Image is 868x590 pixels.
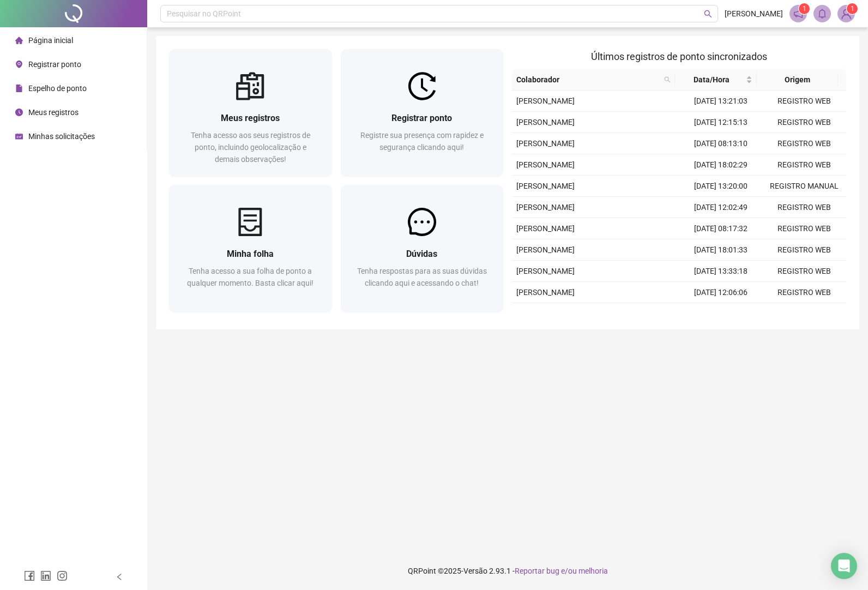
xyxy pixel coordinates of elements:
[515,567,608,575] span: Reportar bug e/ou melhoria
[763,91,846,112] td: REGISTRO WEB
[191,131,310,164] span: Tenha acesso aos seus registros de ponto, incluindo geolocalização e demais observações!
[516,160,575,169] span: [PERSON_NAME]
[516,139,575,148] span: [PERSON_NAME]
[28,84,87,93] span: Espelho de ponto
[847,3,858,14] sup: Atualize o seu contato no menu Meus Dados
[725,8,783,20] span: [PERSON_NAME]
[793,9,803,19] span: notification
[679,197,763,218] td: [DATE] 12:02:49
[15,133,23,140] span: schedule
[516,203,575,212] span: [PERSON_NAME]
[664,76,671,83] span: search
[763,261,846,282] td: REGISTRO WEB
[704,10,712,18] span: search
[28,132,95,141] span: Minhas solicitações
[757,69,839,91] th: Origem
[40,570,51,581] span: linkedin
[169,185,332,312] a: Minha folhaTenha acesso a sua folha de ponto a qualquer momento. Basta clicar aqui!
[15,61,23,68] span: environment
[851,5,854,13] span: 1
[679,112,763,133] td: [DATE] 12:15:13
[763,176,846,197] td: REGISTRO MANUAL
[831,553,857,579] div: Open Intercom Messenger
[227,249,274,259] span: Minha folha
[463,567,487,575] span: Versão
[116,573,123,581] span: left
[591,51,767,62] span: Últimos registros de ponto sincronizados
[803,5,806,13] span: 1
[187,267,314,287] span: Tenha acesso a sua folha de ponto a qualquer momento. Basta clicar aqui!
[391,113,452,123] span: Registrar ponto
[341,49,504,176] a: Registrar pontoRegistre sua presença com rapidez e segurança clicando aqui!
[763,218,846,239] td: REGISTRO WEB
[28,108,79,117] span: Meus registros
[357,267,487,287] span: Tenha respostas para as suas dúvidas clicando aqui e acessando o chat!
[147,552,868,590] footer: QRPoint © 2025 - 2.93.1 -
[679,154,763,176] td: [DATE] 18:02:29
[516,74,660,86] span: Colaborador
[838,5,854,22] img: 87487
[679,176,763,197] td: [DATE] 13:20:00
[28,36,73,45] span: Página inicial
[360,131,484,152] span: Registre sua presença com rapidez e segurança clicando aqui!
[763,154,846,176] td: REGISTRO WEB
[15,85,23,92] span: file
[763,133,846,154] td: REGISTRO WEB
[516,182,575,190] span: [PERSON_NAME]
[24,570,35,581] span: facebook
[679,282,763,303] td: [DATE] 12:06:06
[679,261,763,282] td: [DATE] 13:33:18
[763,282,846,303] td: REGISTRO WEB
[221,113,280,123] span: Meus registros
[57,570,68,581] span: instagram
[15,109,23,116] span: clock-circle
[406,249,437,259] span: Dúvidas
[15,37,23,44] span: home
[679,239,763,261] td: [DATE] 18:01:33
[516,245,575,254] span: [PERSON_NAME]
[516,224,575,233] span: [PERSON_NAME]
[817,9,827,19] span: bell
[679,91,763,112] td: [DATE] 13:21:03
[763,197,846,218] td: REGISTRO WEB
[679,218,763,239] td: [DATE] 08:17:32
[341,185,504,312] a: DúvidasTenha respostas para as suas dúvidas clicando aqui e acessando o chat!
[799,3,810,14] sup: 1
[763,239,846,261] td: REGISTRO WEB
[28,60,81,69] span: Registrar ponto
[679,133,763,154] td: [DATE] 08:13:10
[679,74,744,86] span: Data/Hora
[662,71,673,88] span: search
[516,118,575,127] span: [PERSON_NAME]
[516,267,575,275] span: [PERSON_NAME]
[169,49,332,176] a: Meus registrosTenha acesso aos seus registros de ponto, incluindo geolocalização e demais observa...
[516,97,575,105] span: [PERSON_NAME]
[763,303,846,324] td: REGISTRO WEB
[675,69,757,91] th: Data/Hora
[679,303,763,324] td: [DATE] 08:01:45
[516,288,575,297] span: [PERSON_NAME]
[763,112,846,133] td: REGISTRO WEB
